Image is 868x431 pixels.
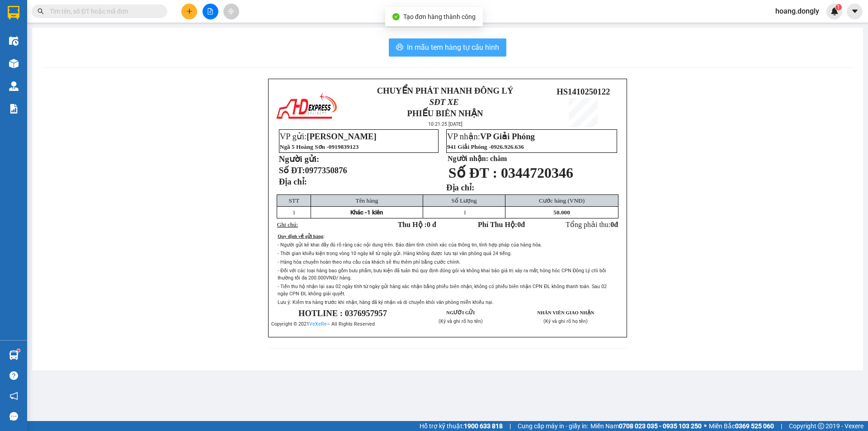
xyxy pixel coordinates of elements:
[50,6,156,16] input: Tìm tên, số ĐT hoặc mã đơn
[323,234,325,239] span: :
[537,310,594,315] strong: NHÂN VIÊN GIAO NHẬN
[356,197,378,204] span: Tên hàng
[491,143,524,150] span: 0926.926.636
[9,104,19,114] img: solution-icon
[781,421,782,431] span: |
[619,422,702,430] strong: 0708 023 035 - 0935 103 250
[277,221,298,228] span: Ghi chú:
[181,4,197,19] button: plus
[30,7,92,37] strong: CHUYỂN PHÁT NHANH ĐÔNG LÝ
[9,371,18,380] span: question-circle
[278,284,607,297] span: - Tiền thu hộ nhận lại sau 02 ngày tính từ ngày gửi hàng xác nhận bằng phiếu biên nhận, không có ...
[9,81,19,91] img: warehouse-icon
[851,7,859,15] span: caret-down
[818,423,824,429] span: copyright
[448,155,488,162] strong: Người nhận:
[203,4,218,19] button: file-add
[429,97,459,107] span: SĐT XE
[278,242,542,248] span: - Người gửi kê khai đầy đủ rõ ràng các nội dung trên. Bảo đảm tính chính xác của thông tin, tính ...
[553,209,570,216] span: 50.000
[501,165,573,181] span: 0344720346
[307,132,376,141] span: [PERSON_NAME]
[517,221,521,228] span: 0
[280,143,359,150] span: Ngã 5 Hoàng Sơn -
[427,221,436,228] span: 0 đ
[36,50,85,69] strong: PHIẾU BIÊN NHẬN
[329,143,359,150] span: 0919839123
[392,13,400,20] span: check-circle
[509,421,511,431] span: |
[847,4,863,19] button: caret-down
[490,155,507,162] span: châm
[446,310,475,315] strong: NGƯỜI GỬI
[557,87,610,96] span: HS1410250122
[396,43,403,52] span: printer
[9,36,19,46] img: warehouse-icon
[377,86,514,95] strong: CHUYỂN PHÁT NHANH ĐÔNG LÝ
[96,37,149,46] span: HS1410250117
[403,13,476,20] span: Tạo đơn hàng thành công
[428,121,462,127] span: 10:21:25 [DATE]
[446,183,474,192] strong: Địa chỉ:
[278,299,494,305] span: Lưu ý: Kiểm tra hàng trước khi nhận, hàng đã ký nhận và di chuyển khỏi văn phòng miễn khiếu nại.
[837,4,840,10] span: 1
[223,4,239,19] button: aim
[478,221,525,228] strong: Phí Thu Hộ: đ
[543,318,588,324] span: (Ký và ghi rõ họ tên)
[309,321,327,327] a: VeXeRe
[448,165,497,181] span: Số ĐT :
[280,132,377,141] span: VP gửi:
[447,132,535,141] span: VP nhận:
[275,91,338,123] img: logo
[350,209,367,216] span: Khác -
[566,221,618,228] span: Tổng phải thu:
[288,197,299,204] span: STT
[614,221,618,228] span: đ
[9,392,18,400] span: notification
[298,308,387,318] span: HOTLINE : 0376957957
[420,421,503,431] span: Hỗ trợ kỹ thuật:
[704,424,707,428] span: ⚪️
[518,421,588,431] span: Cung cấp máy in - giấy in:
[278,234,323,239] span: Quy định về gửi hàng
[407,109,483,118] strong: PHIẾU BIÊN NHẬN
[279,177,307,186] strong: Địa chỉ:
[305,166,347,175] span: 0977350876
[278,268,606,281] span: - Đối với các loại hàng bao gồm bưu phẩm, bưu kiện đã tuân thủ quy định đóng gói và không khai bá...
[389,38,506,57] button: printerIn mẫu tem hàng tự cấu hình
[5,26,24,58] img: logo
[8,6,19,19] img: logo-vxr
[830,7,839,15] img: icon-new-feature
[480,132,535,141] span: VP Giải Phóng
[228,8,234,14] span: aim
[439,318,483,324] span: (Ký và ghi rõ họ tên)
[278,259,461,265] span: - Hàng hóa chuyển hoàn theo nhu cầu của khách sẽ thu thêm phí bằng cước chính.
[207,8,213,14] span: file-add
[590,421,702,431] span: Miền Nam
[464,422,503,430] strong: 1900 633 818
[447,143,524,150] span: 941 Giải Phóng -
[835,4,842,10] sup: 1
[367,209,383,216] span: 1 kiên
[709,421,774,431] span: Miền Bắc
[45,38,74,48] span: SĐT XE
[17,349,20,352] sup: 1
[271,321,375,327] span: Copyright © 2021 – All Rights Reserved
[452,197,477,204] span: Số Lượng
[279,166,347,175] strong: Số ĐT:
[9,59,19,68] img: warehouse-icon
[292,209,296,216] span: 1
[279,154,319,164] strong: Người gửi:
[539,197,585,204] span: Cước hàng (VNĐ)
[278,251,512,256] span: - Thời gian khiếu kiện trong vòng 10 ngày kể từ ngày gửi. Hàng không được lưu tại văn phòng quá 2...
[186,8,193,14] span: plus
[398,221,436,228] strong: Thu Hộ :
[463,209,467,216] span: 1
[9,350,19,360] img: warehouse-icon
[610,221,614,228] span: 0
[735,422,774,430] strong: 0369 525 060
[407,42,499,53] span: In mẫu tem hàng tự cấu hình
[9,412,18,421] span: message
[38,8,44,14] span: search
[768,5,826,17] span: hoang.dongly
